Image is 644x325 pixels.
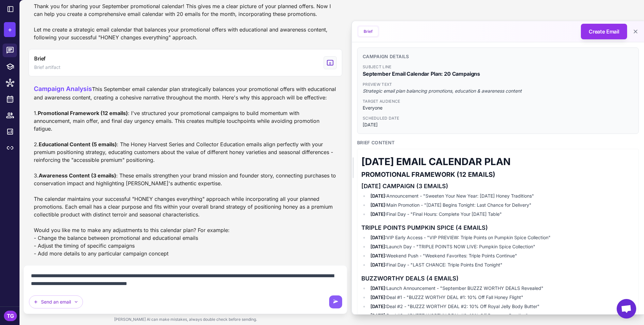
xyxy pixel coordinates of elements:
strong: [DATE]: [370,202,386,208]
a: Open chat [617,299,636,318]
span: Subject Line [363,64,633,70]
li: Launch Announcement - "September BUZZZ WORTHY DEALS Revealed" [369,284,635,292]
span: Create Email [589,28,619,35]
span: Preview Text [363,82,633,87]
div: TG [4,311,17,321]
li: VIP Early Access - "VIP PREVIEW: Triple Points on Pumpkin Spice Collection" [369,234,635,241]
li: Main Promotion - "[DATE] Begins Tonight: Last Chance for Delivery" [369,201,635,209]
strong: [DATE]: [370,294,386,300]
span: Campaign Analysis [34,85,92,93]
button: View generated Brief [29,49,342,76]
div: [PERSON_NAME] AI can make mistakes, always double check before sending. [23,314,347,325]
button: Create Email [581,24,627,39]
h3: Campaign Details [363,53,633,60]
span: September Email Calendar Plan: 20 Campaigns [363,70,633,78]
span: Strategic email plan balancing promotions, education & awareness content [363,87,633,95]
strong: Educational Content (5 emails) [39,141,117,148]
strong: [DATE]: [370,193,386,199]
span: Scheduled Date [363,115,633,121]
strong: [DATE]: [370,313,386,318]
li: Final Day - "Final Hours: Complete Your [DATE] Table" [369,210,635,218]
strong: [DATE]: [370,304,386,309]
h3: [DATE] CAMPAIGN (3 EMAILS) [361,182,635,191]
strong: [DATE]: [370,285,386,291]
strong: Promotional Framework (12 emails) [38,110,128,116]
span: Target Audience [363,98,633,104]
h3: Brief Content [357,139,639,146]
strong: Awareness Content (3 emails) [39,172,116,179]
h3: BUZZWORTHY DEALS (4 EMAILS) [361,274,635,283]
span: Brief artifact [34,64,60,71]
h2: PROMOTIONAL FRAMEWORK (12 EMAILS) [361,170,635,179]
strong: [DATE]: [370,211,386,217]
li: Deal #3 - "BUZZZ WORTHY DEAL #3: 10% Off Beeswax Candles" [369,312,635,319]
span: Everyone [363,104,633,111]
h3: TRIPLE POINTS PUMPKIN SPICE (4 EMAILS) [361,223,635,232]
button: Brief [358,27,378,36]
strong: [DATE]: [370,262,386,267]
div: This September email calendar plan strategically balances your promotional offers with educationa... [34,84,337,257]
span: + [8,25,12,34]
li: Deal #1 - "BUZZZ WORTHY DEAL #1: 10% Off Fall Honey Flight" [369,293,635,301]
li: Weekend Push - "Weekend Favorites: Triple Points Continue" [369,252,635,260]
li: Launch Day - "TRIPLE POINTS NOW LIVE: Pumpkin Spice Collection" [369,243,635,251]
li: Announcement - "Sweeten Your New Year: [DATE] Honey Traditions" [369,192,635,200]
li: Final Day - "LAST CHANCE: Triple Points End Tonight" [369,261,635,269]
strong: [DATE]: [370,235,386,240]
span: [DATE] [363,121,633,128]
li: Deal #2 - "BUZZZ WORTHY DEAL #2: 10% Off Royal Jelly Body Butter" [369,303,635,310]
h1: [DATE] EMAIL CALENDAR PLAN [361,156,635,167]
strong: [DATE]: [370,253,386,258]
strong: [DATE]: [370,244,386,249]
span: Brief [34,55,46,62]
button: Send an email [29,295,83,308]
button: + [4,22,16,37]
